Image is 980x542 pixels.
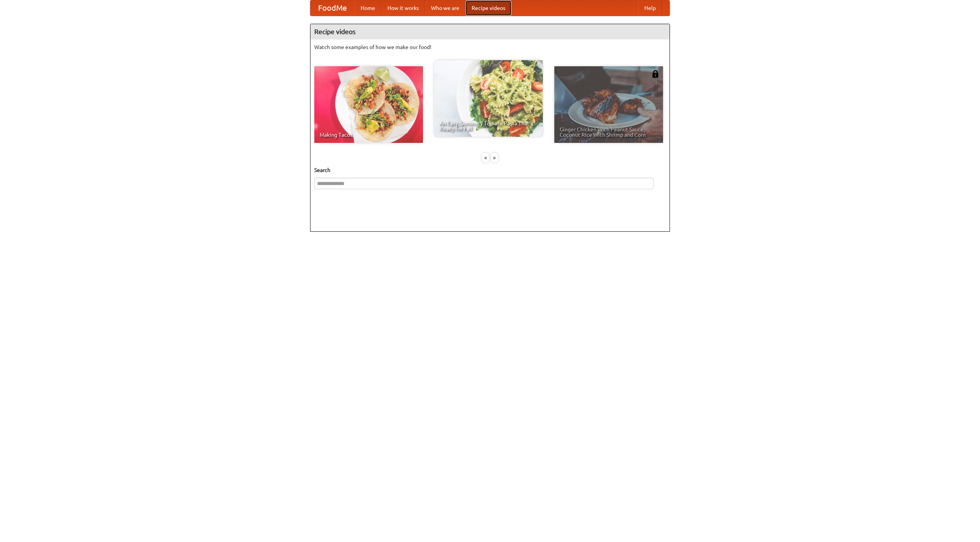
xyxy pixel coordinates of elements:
a: Who we are [425,0,465,16]
a: An Easy, Summery Tomato Pasta That's Ready for Fall [434,60,543,137]
img: 483408.png [652,70,659,78]
a: Home [354,0,381,16]
a: How it works [381,0,425,16]
a: FoodMe [310,0,354,16]
span: An Easy, Summery Tomato Pasta That's Ready for Fall [439,121,537,131]
h5: Search [314,166,666,174]
div: » [491,153,498,162]
a: Making Tacos [314,66,423,143]
span: Making Tacos [320,132,418,138]
h4: Recipe videos [310,24,670,39]
div: « [482,153,489,162]
p: Watch some examples of how we make our food! [314,43,666,51]
a: Recipe videos [465,0,511,16]
a: Help [638,0,662,16]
